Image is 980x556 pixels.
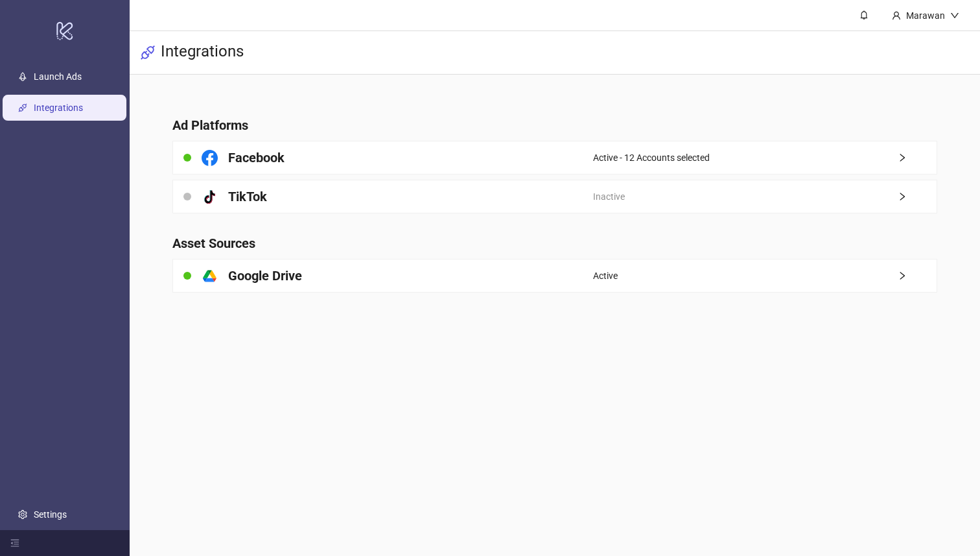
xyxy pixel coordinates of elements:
[593,151,710,165] span: Active - 12 Accounts selected
[898,153,937,162] span: right
[140,45,156,60] span: api
[172,234,937,252] h4: Asset Sources
[10,538,19,548] span: menu-fold
[34,103,83,114] a: Integrations
[228,149,285,167] h4: Facebook
[901,8,950,23] div: Marawan
[172,141,937,175] a: FacebookActive - 12 Accounts selectedright
[593,269,618,283] span: Active
[172,116,937,134] h4: Ad Platforms
[228,187,267,206] h4: TikTok
[172,180,937,213] a: TikTokInactiveright
[172,259,937,293] a: Google DriveActiveright
[34,509,67,520] a: Settings
[892,11,901,20] span: user
[859,10,869,19] span: bell
[228,267,302,285] h4: Google Drive
[898,192,937,201] span: right
[898,271,937,280] span: right
[593,189,625,204] span: Inactive
[950,11,959,20] span: down
[34,72,82,82] a: Launch Ads
[161,42,244,64] h3: Integrations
